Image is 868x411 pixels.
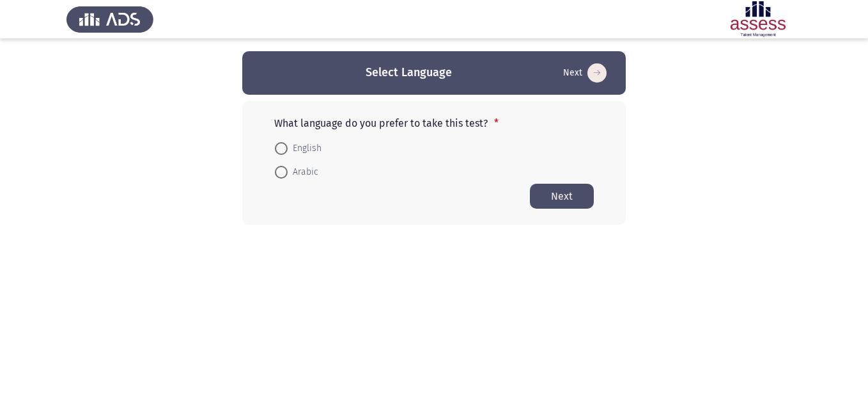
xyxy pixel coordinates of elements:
span: English [288,141,322,156]
h3: Select Language [366,65,452,81]
p: What language do you prefer to take this test? [274,117,594,129]
img: Assessment logo of OCM R1 ASSESS [715,1,802,37]
button: Start assessment [559,63,610,83]
span: Arabic [288,165,318,180]
img: Assess Talent Management logo [66,1,153,37]
button: Start assessment [530,184,594,209]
